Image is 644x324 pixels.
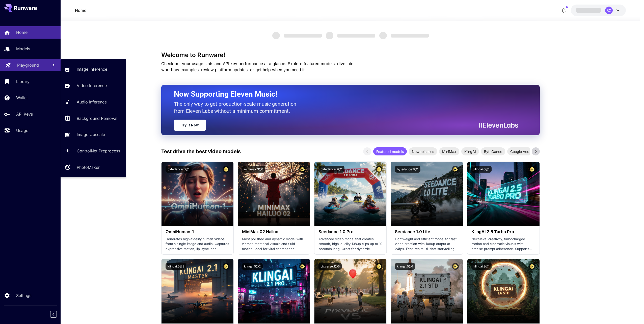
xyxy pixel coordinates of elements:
img: alt [391,162,463,226]
p: API Keys [16,111,33,117]
a: Audio Inference [61,96,126,108]
p: Next‑level creativity, turbocharged motion and cinematic visuals with precise prompt adherence. S... [471,237,535,252]
h3: KlingAI 2.5 Turbo Pro [471,229,535,234]
h3: Welcome to Runware! [161,51,540,59]
p: Usage [16,127,28,133]
p: Image Upscale [77,131,105,138]
p: Home [75,7,86,13]
button: minimax:3@1 [242,166,265,173]
button: klingai:5@2 [242,263,263,270]
button: bytedance:1@1 [395,166,420,173]
a: Background Removal [61,112,126,124]
h2: Now Supporting Eleven Music! [174,89,515,99]
span: ByteDance [481,149,505,154]
p: Settings [16,292,31,299]
button: klingai:5@1 [395,263,415,270]
button: Certified Model – Vetted for best performance and includes a commercial license. [529,263,535,270]
a: Image Inference [61,63,126,75]
p: Home [16,29,28,35]
button: bytedance:5@1 [166,166,192,173]
p: Video Inference [77,83,107,89]
h3: MiniMax 02 Hailuo [242,229,306,234]
p: Background Removal [77,115,117,121]
button: pixverse:1@5 [318,263,342,270]
p: Wallet [16,95,28,101]
img: alt [314,259,386,323]
button: Certified Model – Vetted for best performance and includes a commercial license. [375,263,382,270]
button: Certified Model – Vetted for best performance and includes a commercial license. [223,166,229,173]
a: Image Upscale [61,128,126,141]
div: Collapse sidebar [54,310,61,319]
h3: Seedance 1.0 Lite [395,229,459,234]
button: klingai:5@3 [166,263,186,270]
span: MiniMax [439,149,459,154]
p: Models [16,46,30,52]
p: Test drive the best video models [161,148,241,155]
button: klingai:6@1 [471,166,492,173]
span: Google Veo [507,149,532,154]
span: Featured models [373,149,407,154]
p: Audio Inference [77,99,107,105]
button: Certified Model – Vetted for best performance and includes a commercial license. [452,263,459,270]
button: Certified Model – Vetted for best performance and includes a commercial license. [452,166,459,173]
p: Most polished and dynamic model with vibrant, theatrical visuals and fluid motion. Ideal for vira... [242,237,306,252]
p: The only way to get production-scale music generation from Eleven Labs without a minimum commitment. [174,100,300,115]
img: alt [391,259,463,323]
button: Collapse sidebar [50,311,57,318]
button: Certified Model – Vetted for best performance and includes a commercial license. [299,263,306,270]
img: alt [238,162,310,226]
p: Playground [17,62,39,68]
button: Certified Model – Vetted for best performance and includes a commercial license. [529,166,535,173]
img: alt [162,162,233,226]
a: PhotoMaker [61,161,126,174]
p: Library [16,78,30,85]
p: Generates high-fidelity human videos from a single image and audio. Captures expressive motion, l... [166,237,229,252]
img: alt [314,162,386,226]
a: Video Inference [61,79,126,92]
button: Certified Model – Vetted for best performance and includes a commercial license. [299,166,306,173]
p: Lightweight and efficient model for fast video creation with 1080p output at 24fps. Features mult... [395,237,459,252]
a: ControlNet Preprocess [61,145,126,157]
h3: OmniHuman‑1 [166,229,229,234]
button: bytedance:2@1 [318,166,344,173]
span: Check out your usage stats and API key performance at a glance. Explore featured models, dive int... [161,61,354,72]
span: KlingAI [461,149,479,154]
img: alt [238,259,310,323]
button: Certified Model – Vetted for best performance and includes a commercial license. [375,166,382,173]
h3: Seedance 1.0 Pro [318,229,382,234]
button: klingai:3@1 [471,263,492,270]
span: New releases [409,149,437,154]
p: Image Inference [77,66,107,72]
img: alt [467,162,539,226]
a: Try It Now [174,120,206,131]
p: ControlNet Preprocess [77,148,120,154]
p: PhotoMaker [77,164,100,170]
img: alt [467,259,539,323]
div: RC [605,7,613,14]
p: Advanced video model that creates smooth, high-quality 1080p clips up to 10 seconds long. Great f... [318,237,382,252]
button: Certified Model – Vetted for best performance and includes a commercial license. [223,263,229,270]
nav: breadcrumb [75,7,86,13]
img: alt [162,259,233,323]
